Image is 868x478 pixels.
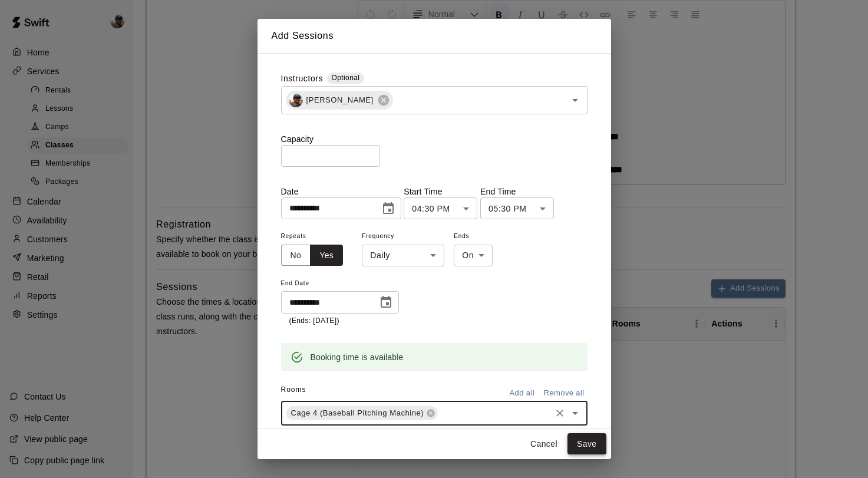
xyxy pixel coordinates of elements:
[310,245,343,266] button: Yes
[281,245,311,266] button: No
[552,405,568,421] button: Clear
[286,406,438,420] div: Cage 4 (Baseball Pitching Machine)
[480,197,554,219] div: 05:30 PM
[362,245,444,266] div: Daily
[404,197,477,219] div: 04:30 PM
[541,384,588,403] button: Remove all
[286,407,429,419] span: Cage 4 (Baseball Pitching Machine)
[299,94,381,106] span: [PERSON_NAME]
[289,315,391,327] p: (Ends: [DATE])
[567,433,606,455] button: Save
[567,92,583,108] button: Open
[281,229,353,245] span: Repeats
[281,133,588,145] p: Capacity
[404,186,477,197] p: Start Time
[286,91,393,110] div: Ben Boykin [PERSON_NAME]
[480,186,554,197] p: End Time
[567,405,583,421] button: Open
[503,384,541,403] button: Add all
[377,197,400,220] button: Choose date, selected date is Oct 1, 2025
[281,385,306,394] span: Rooms
[454,229,493,245] span: Ends
[281,72,324,86] label: Instructors
[281,276,399,292] span: End Date
[332,74,360,82] span: Optional
[362,229,444,245] span: Frequency
[311,347,404,368] div: Booking time is available
[374,291,398,314] button: Choose date, selected date is Oct 31, 2025
[281,245,344,266] div: outlined button group
[281,186,401,197] p: Date
[525,433,563,455] button: Cancel
[289,93,303,107] img: Ben Boykin
[258,19,611,53] h2: Add Sessions
[454,245,493,266] div: On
